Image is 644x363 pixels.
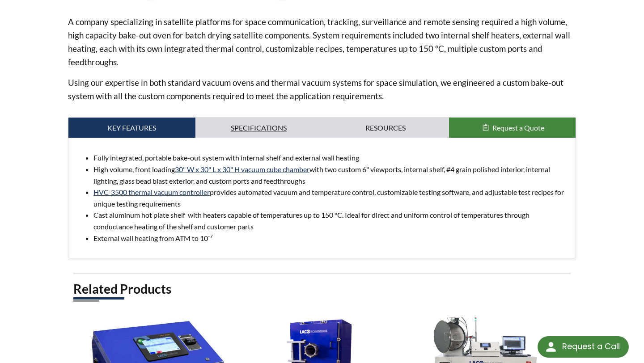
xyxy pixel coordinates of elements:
[93,186,568,209] li: provides automated vacuum and temperature control, customizable testing software, and adjustable ...
[73,281,571,297] h2: Related Products
[93,232,568,244] li: External wall heating from ATM to 10
[93,164,568,186] li: High volume, front loading with two custom 6" viewports, internal shelf, #4 grain polished interi...
[93,152,568,164] li: Fully integrated, portable bake-out system with internal shelf and external wall heating
[449,118,576,138] button: Request a Quote
[93,188,210,196] a: HVC-3500 thermal vacuum controller
[68,118,195,138] a: Key Features
[93,209,568,232] li: Cast aluminum hot plate shelf with heaters capable of temperatures up to 150 °C. Ideal for direct...
[195,118,322,138] a: Specifications
[208,233,213,240] sup: -7
[175,165,309,173] a: 30" W x 30" L x 30" H vacuum cube chamber
[68,15,576,69] p: A company specializing in satellite platforms for space communication, tracking, surveillance and...
[538,336,629,358] div: Request a Call
[544,340,558,354] img: round button
[322,118,449,138] a: Resources
[492,123,544,132] span: Request a Quote
[562,336,620,357] div: Request a Call
[68,76,576,103] p: Using our expertise in both standard vacuum ovens and thermal vacuum systems for space simulation...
